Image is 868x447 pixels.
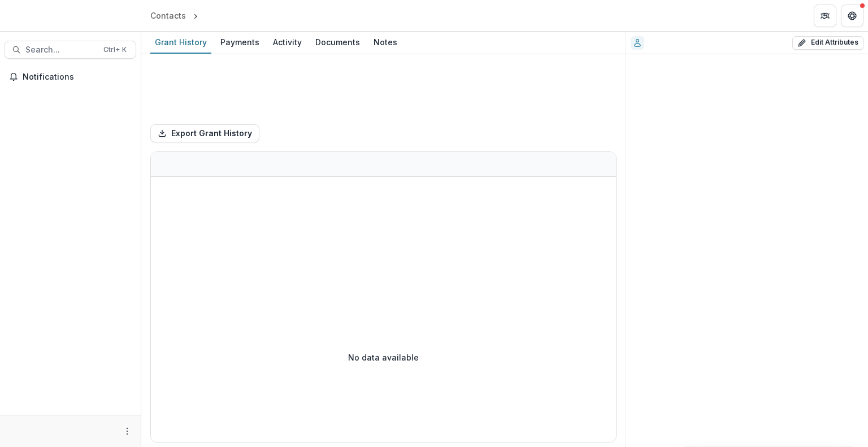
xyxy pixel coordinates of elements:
[150,32,211,54] a: Grant History
[5,41,136,59] button: Search...
[348,351,419,363] p: No data available
[369,32,402,54] a: Notes
[23,72,132,82] span: Notifications
[216,32,264,54] a: Payments
[146,7,249,24] nav: breadcrumb
[101,44,129,56] div: Ctrl + K
[311,32,364,54] a: Documents
[311,34,364,50] div: Documents
[792,36,863,50] button: Edit Attributes
[150,10,186,21] div: Contacts
[814,5,836,27] button: Partners
[369,34,402,50] div: Notes
[120,424,134,438] button: More
[268,34,306,50] div: Activity
[841,5,863,27] button: Get Help
[216,34,264,50] div: Payments
[150,124,259,142] button: Export Grant History
[268,32,306,54] a: Activity
[25,45,97,55] span: Search...
[150,34,211,50] div: Grant History
[146,7,190,24] a: Contacts
[5,68,136,86] button: Notifications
